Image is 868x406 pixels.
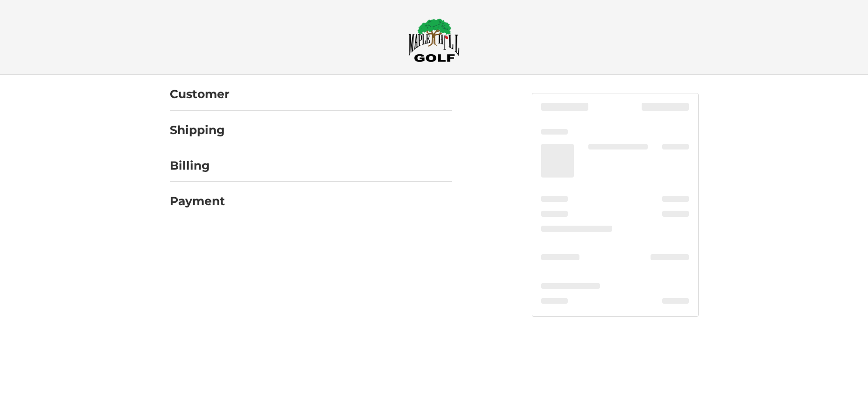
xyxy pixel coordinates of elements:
iframe: Gorgias live chat messenger [9,366,111,397]
img: Maple Hill Golf [408,18,460,62]
h2: Shipping [170,123,225,137]
h2: Payment [170,194,225,208]
h2: Billing [170,158,224,173]
h2: Customer [170,87,230,101]
iframe: Google Customer Reviews [791,381,868,406]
